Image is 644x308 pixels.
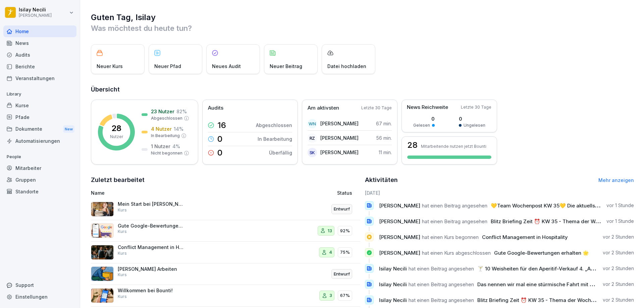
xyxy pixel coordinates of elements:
[3,279,76,291] div: Support
[151,115,182,121] p: Abgeschlossen
[603,281,634,288] p: vor 2 Stunden
[603,265,634,272] p: vor 2 Stunden
[407,104,448,111] p: News Reichweite
[459,115,485,122] p: 0
[606,202,634,209] p: vor 1 Stunde
[3,49,76,61] a: Audits
[97,63,123,70] p: Neuer Kurs
[91,189,260,196] p: Name
[379,281,407,288] span: Isilay Necili
[413,115,435,122] p: 0
[603,234,634,240] p: vor 2 Stunden
[118,272,127,278] p: Kurs
[3,186,76,197] a: Standorte
[91,245,114,260] img: v5km1yrum515hbryjbhr1wgk.png
[328,228,332,234] p: 13
[334,271,350,278] p: Entwurf
[376,134,392,141] p: 56 min.
[256,122,292,129] p: Abgeschlossen
[3,135,76,147] a: Automatisierungen
[208,104,223,112] p: Audits
[269,149,292,156] p: Überfällig
[217,121,226,129] p: 16
[19,13,52,18] p: [PERSON_NAME]
[3,151,76,162] p: People
[329,292,332,299] p: 3
[91,12,634,23] h1: Guten Tag, Isilay
[3,123,76,135] div: Dokumente
[3,25,76,37] div: Home
[379,250,420,256] span: [PERSON_NAME]
[308,148,317,157] div: SK
[603,297,634,303] p: vor 2 Stunden
[3,72,76,84] div: Veranstaltungen
[151,133,180,139] p: In Bearbeitung
[329,249,332,256] p: 4
[258,135,292,142] p: In Bearbeitung
[3,89,76,100] p: Library
[91,202,114,217] img: aaay8cu0h1hwaqqp9269xjan.png
[409,281,474,288] span: hat einen Beitrag angesehen
[337,189,352,196] p: Status
[270,63,302,70] p: Neuer Beitrag
[3,123,76,135] a: DokumenteNew
[91,285,360,307] a: Willkommen bei Bounti!Kurs367%
[482,234,568,240] span: Conflict Management in Hospitality
[603,249,634,256] p: vor 2 Stunden
[3,61,76,72] a: Berichte
[598,177,634,183] a: Mehr anzeigen
[320,120,359,127] p: [PERSON_NAME]
[422,202,487,209] span: hat einen Beitrag angesehen
[494,250,589,256] span: Gute Google-Bewertungen erhalten 🌟
[151,150,182,156] p: Nicht begonnen
[19,7,52,13] p: Isilay Necili
[217,135,222,143] p: 0
[379,218,420,225] span: [PERSON_NAME]
[217,149,222,157] p: 0
[422,234,479,240] span: hat einen Kurs begonnen
[421,144,486,149] p: Mitarbeitende nutzen jetzt Bounti
[91,263,360,285] a: [PERSON_NAME] ArbeitenKursEntwurf
[91,175,360,185] h2: Zuletzt bearbeitet
[118,201,185,207] p: Mein Start bei [PERSON_NAME] - Personalfragebogen
[212,63,241,70] p: Neues Audit
[308,133,317,143] div: RZ
[3,37,76,49] a: News
[111,124,121,132] p: 28
[3,162,76,174] div: Mitarbeiter
[118,229,127,235] p: Kurs
[3,291,76,303] div: Einstellungen
[91,242,360,263] a: Conflict Management in HospitalityKurs475%
[379,265,407,272] span: Isilay Necili
[327,63,366,70] p: Datei hochladen
[379,202,420,209] span: [PERSON_NAME]
[91,220,360,242] a: Gute Google-Bewertungen erhalten 🌟Kurs1392%
[176,108,187,115] p: 82 %
[63,125,74,133] div: New
[118,250,127,256] p: Kurs
[308,119,317,128] div: WN
[464,122,485,128] p: Ungelesen
[91,85,634,94] h2: Übersicht
[365,175,398,185] h2: Aktivitäten
[91,288,114,303] img: xh3bnih80d1pxcetv9zsuevg.png
[3,174,76,186] a: Gruppen
[422,250,491,256] span: hat einen Kurs abgeschlossen
[3,111,76,123] a: Pfade
[365,189,634,196] h6: [DATE]
[91,223,114,238] img: iwscqm9zjbdjlq9atufjsuwv.png
[91,198,360,220] a: Mein Start bei [PERSON_NAME] - PersonalfragebogenKursEntwurf
[340,228,350,234] p: 92%
[151,143,170,150] p: 1 Nutzer
[172,143,180,150] p: 4 %
[174,125,183,132] p: 14 %
[376,120,392,127] p: 67 min.
[340,292,350,299] p: 67%
[422,218,487,225] span: hat einen Beitrag angesehen
[3,100,76,111] a: Kurse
